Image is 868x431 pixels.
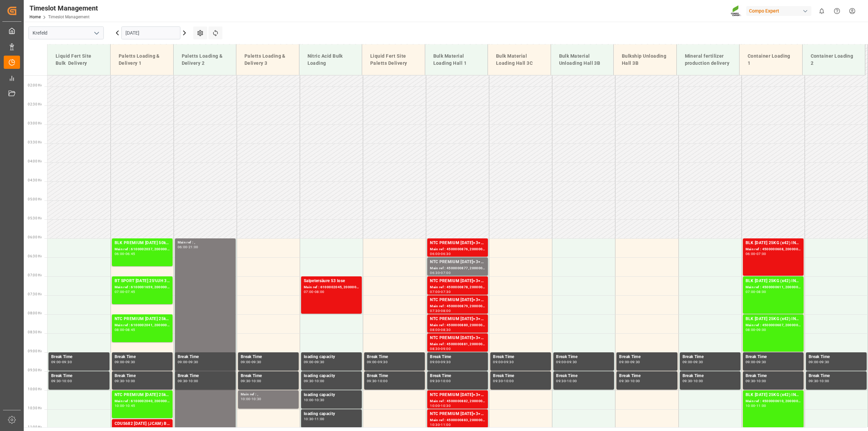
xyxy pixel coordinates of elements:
[430,392,485,398] div: NTC PREMIUM [DATE]+3+TE BULK
[556,379,566,383] div: 09:30
[814,3,829,19] button: show 0 new notifications
[746,373,801,379] div: Break Time
[315,398,324,401] div: 10:30
[430,290,440,293] div: 07:00
[315,379,324,383] div: 10:00
[430,379,440,383] div: 09:30
[430,328,440,331] div: 08:00
[746,285,801,290] div: Main ref : 4500000611, 2000000557
[51,354,107,360] div: Break Time
[189,360,198,364] div: 09:30
[430,360,440,364] div: 09:00
[619,379,629,383] div: 09:30
[252,360,261,364] div: 09:30
[125,360,135,364] div: 09:30
[619,360,629,364] div: 09:00
[441,271,451,274] div: 07:00
[179,50,231,70] div: Paletts Loading & Delivery 2
[441,360,451,364] div: 09:30
[755,252,756,255] div: -
[315,290,324,293] div: 08:00
[61,379,62,383] div: -
[187,360,188,364] div: -
[91,28,101,38] button: open menu
[252,397,261,400] div: 10:30
[28,292,42,296] span: 07:30 Hr
[304,373,359,379] div: loading capacity
[368,50,419,70] div: Liquid Fert Site Paletts Delivery
[125,252,135,255] div: 06:45
[367,354,422,360] div: Break Time
[746,322,801,328] div: Main ref : 4500000607, 2000000557
[251,379,252,383] div: -
[241,392,296,397] div: Main ref : ,
[430,316,485,322] div: NTC PREMIUM [DATE]+3+TE BULK
[28,368,42,372] span: 09:30 Hr
[28,197,42,201] span: 05:00 Hr
[378,360,388,364] div: 09:30
[430,373,485,379] div: Break Time
[28,349,42,353] span: 09:00 Hr
[377,360,378,364] div: -
[440,309,441,312] div: -
[493,379,503,383] div: 09:30
[124,252,125,255] div: -
[440,252,441,255] div: -
[367,379,377,383] div: 09:30
[115,420,170,427] div: CDUS682 [DATE] (JCAM) BigBag 900KG
[187,379,188,383] div: -
[755,404,756,407] div: -
[755,379,756,383] div: -
[746,4,814,17] button: Compo Expert
[62,379,72,383] div: 10:00
[493,360,503,364] div: 09:00
[440,379,441,383] div: -
[430,423,440,426] div: 10:30
[430,297,485,303] div: NTC PREMIUM [DATE]+3+TE BULK
[430,347,440,350] div: 08:30
[440,404,441,407] div: -
[115,328,124,331] div: 08:00
[829,3,845,19] button: Help Center
[315,360,324,364] div: 09:30
[304,285,359,290] div: Main ref : 6100002045, 2000001550
[619,50,671,70] div: Bulkship Unloading Hall 3B
[441,252,451,255] div: 06:30
[115,285,170,290] div: Main ref : 6100001659, 2000000603 2000001179;2000000603 2000000603;2000000616
[125,404,135,407] div: 10:45
[178,246,188,249] div: 06:00
[693,379,703,383] div: 10:00
[189,379,198,383] div: 10:00
[241,397,251,400] div: 10:00
[29,15,41,19] a: Home
[441,347,451,350] div: 09:00
[441,290,451,293] div: 07:30
[430,240,485,247] div: NTC PREMIUM [DATE]+3+TE BULK
[629,360,630,364] div: -
[314,417,315,420] div: -
[430,303,485,309] div: Main ref : 4500000879, 2000000854
[28,102,42,106] span: 02:30 Hr
[29,3,98,13] div: Timeslot Management
[809,379,818,383] div: 09:30
[378,379,388,383] div: 10:00
[241,360,251,364] div: 09:00
[809,360,818,364] div: 09:00
[124,290,125,293] div: -
[756,252,766,255] div: 07:00
[430,398,485,404] div: Main ref : 4500000882, 2000000854
[51,379,61,383] div: 09:30
[820,360,829,364] div: 09:30
[125,328,135,331] div: 08:45
[756,360,766,364] div: 09:30
[746,328,755,331] div: 08:00
[567,379,577,383] div: 10:00
[367,360,377,364] div: 09:00
[440,347,441,350] div: -
[115,404,124,407] div: 10:00
[430,285,485,290] div: Main ref : 4500000878, 2000000854
[115,290,124,293] div: 07:00
[430,411,485,417] div: NTC PREMIUM [DATE]+3+TE BULK
[430,278,485,285] div: NTC PREMIUM [DATE]+3+TE BULK
[683,360,692,364] div: 09:00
